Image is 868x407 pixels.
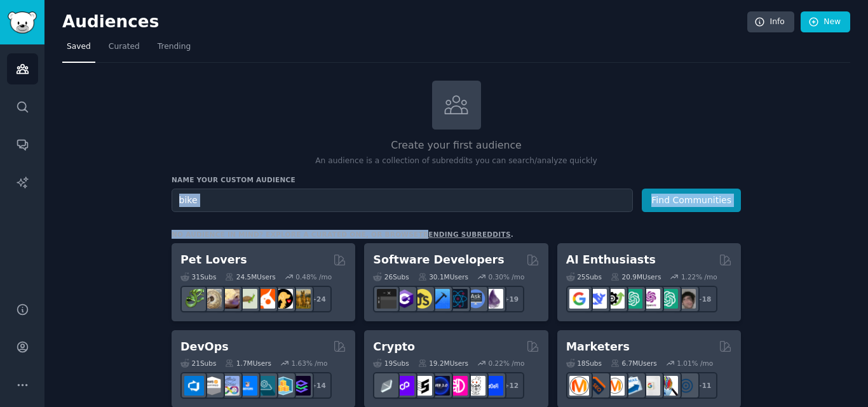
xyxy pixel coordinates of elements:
a: New [801,11,850,33]
div: + 18 [691,286,717,312]
img: GoogleGeminiAI [569,289,589,309]
img: Docker_DevOps [220,376,240,396]
span: Trending [158,41,191,53]
div: 1.01 % /mo [677,359,713,368]
a: Info [747,11,794,33]
img: 0xPolygon [395,376,414,396]
div: + 24 [305,286,332,312]
h2: Marketers [566,339,630,355]
img: ethstaker [412,376,432,396]
img: aws_cdk [273,376,293,396]
div: 24.5M Users [225,272,275,281]
div: 0.22 % /mo [489,359,525,368]
input: Pick a short name, like "Digital Marketers" or "Movie-Goers" [172,189,633,212]
div: + 11 [691,372,717,399]
h2: Create your first audience [172,138,741,154]
div: 20.9M Users [611,272,661,281]
a: Saved [62,37,95,63]
img: Emailmarketing [623,376,642,396]
img: dogbreed [291,289,311,309]
div: No audience in mind? Explore a curated one, or browse . [172,230,513,239]
img: MarketingResearch [658,376,678,396]
div: 30.1M Users [418,272,468,281]
h2: Pet Lovers [180,252,247,268]
img: GummySearch logo [8,11,37,34]
img: ArtificalIntelligence [676,289,696,309]
a: Curated [104,37,144,63]
img: CryptoNews [466,376,485,396]
div: 18 Sub s [566,359,602,368]
img: PlatformEngineers [291,376,311,396]
img: platformengineering [255,376,275,396]
img: AItoolsCatalog [605,289,625,309]
span: Saved [67,41,91,53]
div: 25 Sub s [566,272,602,281]
img: leopardgeckos [220,289,240,309]
img: reactnative [448,289,468,309]
h2: Crypto [373,339,415,355]
img: azuredevops [184,376,204,396]
div: 1.63 % /mo [292,359,328,368]
img: AskComputerScience [466,289,485,309]
img: iOSProgramming [430,289,450,309]
img: OnlineMarketing [676,376,696,396]
img: chatgpt_prompts_ [658,289,678,309]
div: 19 Sub s [373,359,409,368]
img: cockatiel [255,289,275,309]
img: chatgpt_promptDesign [623,289,642,309]
div: 21 Sub s [180,359,216,368]
img: learnjavascript [412,289,432,309]
img: elixir [484,289,503,309]
img: web3 [430,376,450,396]
img: DevOpsLinks [238,376,257,396]
div: 1.7M Users [225,359,271,368]
div: 26 Sub s [373,272,409,281]
img: content_marketing [569,376,589,396]
p: An audience is a collection of subreddits you can search/analyze quickly [172,156,741,167]
img: software [377,289,397,309]
div: 31 Sub s [180,272,216,281]
button: Find Communities [642,189,741,212]
div: 19.2M Users [418,359,468,368]
div: + 14 [305,372,332,399]
h2: Software Developers [373,252,504,268]
h3: Name your custom audience [172,175,741,184]
a: Trending [153,37,195,63]
div: 6.7M Users [611,359,657,368]
img: defiblockchain [448,376,468,396]
h2: DevOps [180,339,229,355]
div: 1.22 % /mo [681,272,717,281]
img: csharp [395,289,414,309]
div: + 12 [498,372,524,399]
img: googleads [641,376,660,396]
img: OpenAIDev [641,289,660,309]
img: defi_ [484,376,503,396]
img: bigseo [587,376,607,396]
a: trending subreddits [418,230,510,238]
div: 0.30 % /mo [489,272,525,281]
img: turtle [238,289,257,309]
img: AskMarketing [605,376,625,396]
img: ethfinance [377,376,397,396]
h2: Audiences [62,12,747,32]
img: herpetology [184,289,204,309]
img: AWS_Certified_Experts [202,376,222,396]
span: Curated [109,41,140,53]
div: + 19 [498,286,524,312]
div: 0.48 % /mo [295,272,332,281]
img: PetAdvice [273,289,293,309]
img: DeepSeek [587,289,607,309]
img: ballpython [202,289,222,309]
h2: AI Enthusiasts [566,252,656,268]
